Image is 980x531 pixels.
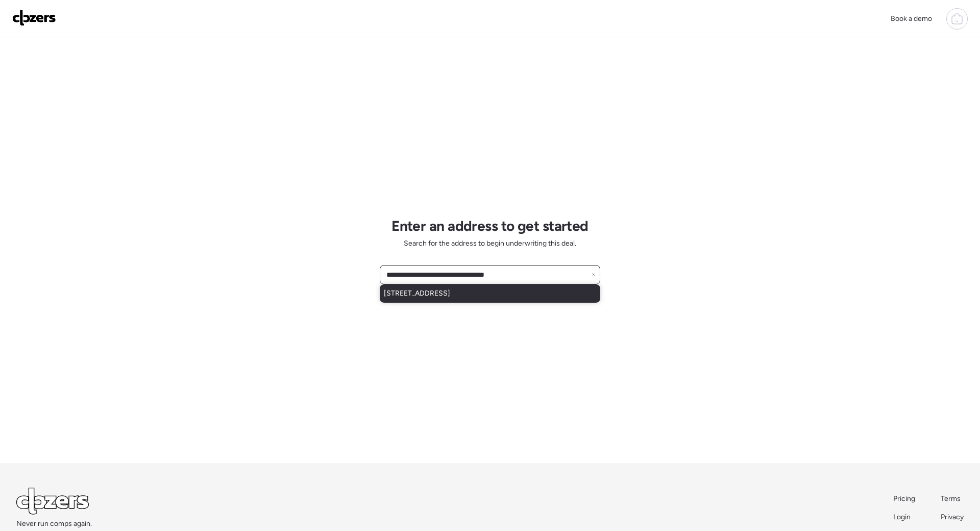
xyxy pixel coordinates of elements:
[941,494,964,504] a: Terms
[16,519,92,529] span: Never run comps again.
[16,488,89,515] img: Logo Light
[12,10,56,26] img: Logo
[893,494,916,504] a: Pricing
[941,513,964,521] span: Privacy
[391,217,589,234] h1: Enter an address to get started
[404,238,576,249] span: Search for the address to begin underwriting this deal.
[891,14,932,23] span: Book a demo
[893,512,916,522] a: Login
[941,494,961,503] span: Terms
[893,513,911,521] span: Login
[941,512,964,522] a: Privacy
[893,494,915,503] span: Pricing
[384,288,450,299] span: [STREET_ADDRESS]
